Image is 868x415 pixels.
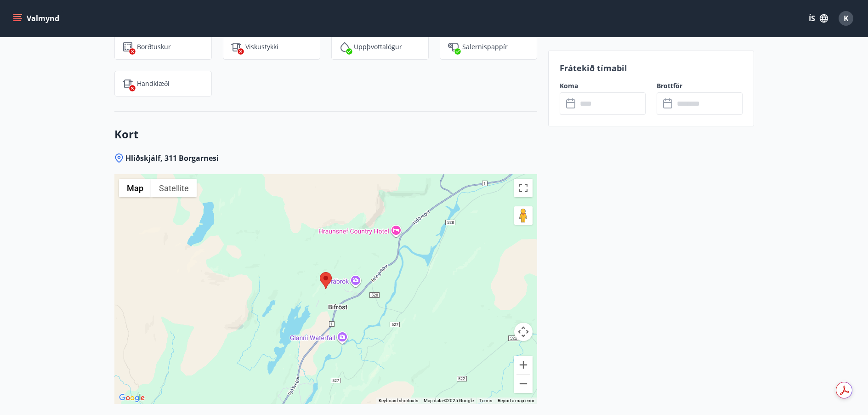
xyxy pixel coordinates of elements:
[804,10,833,27] button: ÍS
[462,42,508,51] p: Salernispappír
[125,153,219,163] span: Hliðskjálf, 311 Borgarnesi
[514,375,533,393] button: Zoom out
[514,179,533,197] button: Toggle fullscreen view
[560,62,743,74] p: Frátekið tímabil
[835,7,857,29] button: K
[117,392,147,404] img: Google
[448,41,459,52] img: JsUkc86bAWErts0UzsjU3lk4pw2986cAIPoh8Yw7.svg
[122,78,133,89] img: uiBtL0ikWr40dZiggAgPY6zIBwQcLm3lMVfqTObx.svg
[151,179,197,197] button: Show satellite imagery
[560,81,646,91] label: Koma
[137,42,171,51] p: Borðtuskur
[122,41,133,52] img: FQTGzxj9jDlMaBqrp2yyjtzD4OHIbgqFuIf1EfZm.svg
[479,398,492,403] a: Terms (opens in new tab)
[339,41,350,52] img: y5Bi4hK1jQC9cBVbXcWRSDyXCR2Ut8Z2VPlYjj17.svg
[114,126,537,142] h3: Kort
[231,41,242,52] img: tIVzTFYizac3SNjIS52qBBKOADnNn3qEFySneclv.svg
[137,79,170,88] p: Handklæði
[514,323,533,341] button: Map camera controls
[514,206,533,225] button: Drag Pegman onto the map to open Street View
[844,13,849,23] span: K
[514,356,533,374] button: Zoom in
[379,398,418,404] button: Keyboard shortcuts
[657,81,743,91] label: Brottför
[498,398,534,403] a: Report a map error
[354,42,402,51] p: Uppþvottalögur
[117,392,147,404] a: Open this area in Google Maps (opens a new window)
[11,10,63,27] button: menu
[424,398,474,403] span: Map data ©2025 Google
[245,42,278,51] p: Viskustykki
[119,179,151,197] button: Show street map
